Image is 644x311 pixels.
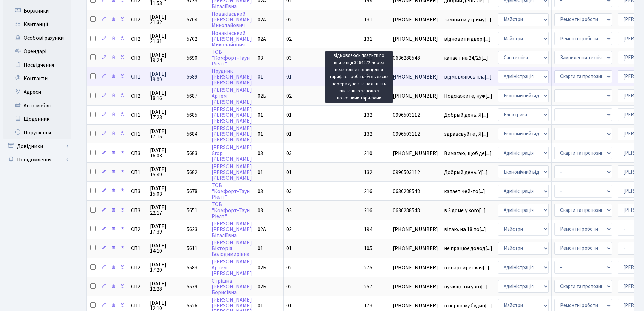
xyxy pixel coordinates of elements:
span: СП3 [131,208,144,213]
span: 0636288548 [393,55,438,61]
a: Довідники [3,139,71,153]
span: капает на 24/25[...] [444,54,488,62]
span: 02 [286,35,292,43]
a: Квитанції [3,18,71,31]
span: замінити утриму[...] [444,16,491,23]
span: [PHONE_NUMBER] [393,246,438,251]
span: [PHONE_NUMBER] [393,36,438,42]
span: [PHONE_NUMBER] [393,265,438,270]
span: 03 [258,54,263,62]
span: 0996503112 [393,170,438,175]
span: 02 [286,283,292,290]
span: [PHONE_NUMBER] [393,74,438,80]
span: відновити двері[...] [444,35,491,43]
a: Порушення [3,126,71,139]
span: 5678 [187,187,197,195]
span: 02Б [258,92,266,100]
span: СП1 [131,303,144,308]
span: 01 [258,302,263,309]
span: СП2 [131,227,144,232]
span: 173 [364,302,372,309]
span: 02 [286,92,292,100]
span: [PHONE_NUMBER] [393,93,438,99]
span: [DATE] 12:10 [150,300,181,311]
span: 03 [286,150,292,157]
span: Добрый день. У[...] [444,169,488,176]
span: СП1 [131,170,144,175]
span: 01 [286,73,292,81]
span: [DATE] 15:03 [150,186,181,197]
span: 5579 [187,283,197,290]
div: відмовляюсь платити по квитанції 3264272 через незаконне підвищення тарифів: зробіть будь ласка п... [325,51,393,103]
span: 5702 [187,35,197,43]
span: СП3 [131,55,144,61]
span: СП3 [131,188,144,194]
span: 5683 [187,150,197,157]
span: 01 [258,73,263,81]
span: [DATE] 21:32 [150,14,181,25]
span: СП3 [131,151,144,156]
a: [PERSON_NAME][PERSON_NAME][PERSON_NAME] [212,125,252,143]
a: [PERSON_NAME][PERSON_NAME]Віталіївна [212,220,252,239]
span: 131 [364,16,372,23]
a: Особові рахунки [3,31,71,45]
span: СП1 [131,74,144,80]
span: 02А [258,35,266,43]
a: Стрішна[PERSON_NAME]Борисівна [212,277,252,296]
span: 02Б [258,264,266,271]
a: ТОВ"Комфорт-ТаунРіелт" [212,182,250,201]
a: Автомобілі [3,99,71,112]
a: Боржники [3,4,71,18]
span: вітаю. на 18 по[...] [444,226,486,233]
span: 5689 [187,73,197,81]
span: не працює довод[...] [444,245,492,252]
span: [DATE] 16:03 [150,148,181,158]
span: в 3 доме у кого[...] [444,207,486,214]
span: 03 [286,187,292,195]
span: 03 [258,150,263,157]
span: [DATE] 19:24 [150,52,181,63]
a: [PERSON_NAME]Артем[PERSON_NAME] [212,258,252,277]
span: 01 [286,130,292,138]
a: Адреси [3,85,71,99]
span: ну якщо ви узго[...] [444,283,488,290]
a: ТОВ"Комфорт-ТаунРіелт" [212,201,250,220]
span: [PHONE_NUMBER] [393,151,438,156]
span: [DATE] 17:39 [150,224,181,235]
span: [PHONE_NUMBER] [393,17,438,22]
span: [PHONE_NUMBER] [393,227,438,232]
span: СП2 [131,36,144,42]
span: 132 [364,111,372,119]
span: Добрый день. Я[...] [444,111,488,119]
span: 02 [286,264,292,271]
a: [PERSON_NAME]Артем[PERSON_NAME] [212,87,252,106]
span: 216 [364,187,372,195]
span: СП1 [131,112,144,118]
a: [PERSON_NAME][PERSON_NAME][PERSON_NAME] [212,163,252,182]
a: Прудник[PERSON_NAME][PERSON_NAME] [212,67,252,86]
span: 5687 [187,92,197,100]
span: 01 [258,245,263,252]
span: 5526 [187,302,197,309]
a: ТОВ"Комфорт-ТаунРіелт" [212,48,250,67]
a: [PERSON_NAME][PERSON_NAME][PERSON_NAME] [212,106,252,125]
span: 275 [364,264,372,271]
span: [DATE] 17:23 [150,109,181,120]
span: 02Б [258,283,266,290]
span: [DATE] 14:10 [150,243,181,254]
span: 01 [258,111,263,119]
span: 02 [286,16,292,23]
span: СП2 [131,284,144,289]
a: Посвідчення [3,58,71,72]
span: 5704 [187,16,197,23]
a: [PERSON_NAME]Єгор[PERSON_NAME] [212,144,252,163]
span: [DATE] 22:17 [150,205,181,216]
span: 5623 [187,226,197,233]
span: 02А [258,226,266,233]
span: 0996503112 [393,112,438,118]
span: 01 [286,302,292,309]
span: 216 [364,207,372,214]
span: 5684 [187,130,197,138]
span: [DATE] 15:49 [150,166,181,177]
span: 03 [258,207,263,214]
